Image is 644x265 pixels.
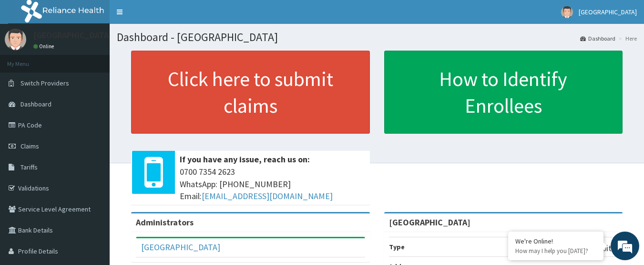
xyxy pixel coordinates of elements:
span: [GEOGRAPHIC_DATA] [579,8,637,16]
b: Administrators [136,217,194,228]
p: [GEOGRAPHIC_DATA] [33,31,112,40]
b: If you have any issue, reach us on: [180,154,310,165]
a: Dashboard [580,34,615,42]
span: Claims [20,142,39,150]
img: User Image [5,29,26,50]
li: Here [616,34,637,42]
b: Type [389,243,405,251]
a: Online [33,43,56,50]
a: Click here to submit claims [131,51,370,134]
h1: Dashboard - [GEOGRAPHIC_DATA] [117,31,637,43]
a: How to Identify Enrollees [384,51,623,134]
span: Dashboard [20,100,51,108]
span: Switch Providers [20,79,69,87]
img: User Image [561,6,573,18]
div: We're Online! [515,237,596,245]
a: [EMAIL_ADDRESS][DOMAIN_NAME] [202,191,333,201]
strong: [GEOGRAPHIC_DATA] [389,217,470,228]
span: 0700 7354 2623 WhatsApp: [PHONE_NUMBER] Email: [180,166,365,202]
a: [GEOGRAPHIC_DATA] [141,242,220,253]
span: Tariffs [20,163,38,171]
p: How may I help you today? [515,247,596,255]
